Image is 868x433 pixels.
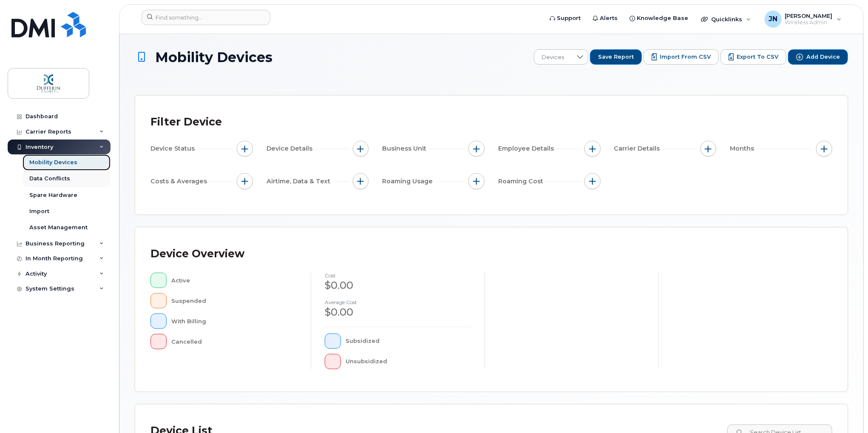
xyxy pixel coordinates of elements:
[644,49,719,65] button: Import from CSV
[788,49,848,65] button: Add Device
[325,299,471,305] h4: Average cost
[172,293,298,308] div: Suspended
[346,354,471,369] div: Unsubsidized
[346,333,471,349] div: Subsidized
[382,177,435,186] span: Roaming Usage
[150,177,210,186] span: Costs & Averages
[172,313,298,329] div: With Billing
[267,144,315,153] span: Device Details
[325,278,471,293] div: $0.00
[150,144,197,153] span: Device Status
[150,111,222,133] div: Filter Device
[660,53,711,61] span: Import from CSV
[172,334,298,349] div: Cancelled
[806,53,840,61] span: Add Device
[534,50,572,65] span: Devices
[590,49,642,65] button: Save Report
[498,177,546,186] span: Roaming Cost
[737,53,778,61] span: Export to CSV
[267,177,333,186] span: Airtime, Data & Text
[155,50,272,65] span: Mobility Devices
[172,273,298,288] div: Active
[150,243,244,265] div: Device Overview
[382,144,429,153] span: Business Unit
[598,53,634,61] span: Save Report
[730,144,757,153] span: Months
[498,144,556,153] span: Employee Details
[325,273,471,278] h4: cost
[720,49,786,65] button: Export to CSV
[614,144,663,153] span: Carrier Details
[325,305,471,319] div: $0.00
